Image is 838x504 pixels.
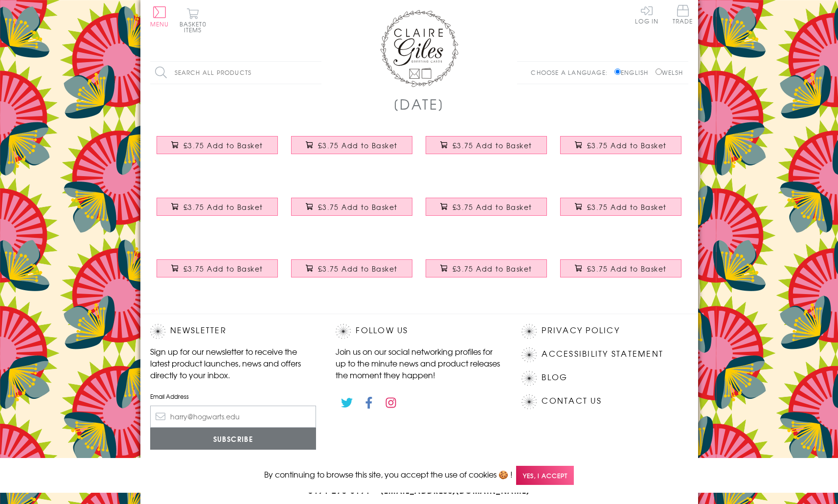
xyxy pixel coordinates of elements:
h1: [DATE] [393,94,445,114]
span: £3.75 Add to Basket [183,140,263,150]
button: £3.75 Add to Basket [560,259,681,277]
a: Trade [673,5,693,26]
span: £3.75 Add to Basket [453,140,532,150]
button: £3.75 Add to Basket [426,198,547,216]
a: Easter Card, Dots & Flowers, Happy Easter, Embellished with colourful pompoms £3.75 Add to Basket [150,252,285,294]
span: £3.75 Add to Basket [587,264,667,274]
img: Claire Giles Greetings Cards [380,10,458,87]
span: £3.75 Add to Basket [183,264,263,274]
button: £3.75 Add to Basket [157,136,278,154]
a: Easter Card, Chick and Wreath, Embellished with colourful pompoms £3.75 Add to Basket [419,252,554,294]
button: £3.75 Add to Basket [426,136,547,154]
input: Welsh [656,69,662,75]
button: £3.75 Add to Basket [560,136,681,154]
span: £3.75 Add to Basket [587,140,667,150]
a: Easter Card, Daffodil Wreath, Happy Easter, Embellished with a colourful tassel £3.75 Add to Basket [419,190,554,232]
a: Blog [542,371,567,384]
button: Basket0 items [180,8,206,33]
input: English [614,69,621,75]
a: Easter Card, Daffodils, Happy Easter, Embellished with a colourful tassel £3.75 Add to Basket [554,252,688,294]
span: Yes, I accept [516,466,574,485]
a: Easter Card, Bouquet, Happy Easter, Embellished with a colourful tassel £3.75 Add to Basket [285,129,419,171]
a: Easter Card, Basket of Eggs, Embellished with colourful pompoms £3.75 Add to Basket [554,190,688,232]
button: £3.75 Add to Basket [426,259,547,277]
span: £3.75 Add to Basket [183,202,263,212]
input: Search [312,62,321,84]
button: £3.75 Add to Basket [291,198,412,216]
h2: Newsletter [150,324,317,339]
label: English [614,68,653,77]
span: £3.75 Add to Basket [453,264,532,274]
a: Easter Card, Big Chocolate filled Easter Egg, Embellished with colourful pompoms £3.75 Add to Basket [285,190,419,232]
a: Easter Card, Rows of Eggs, Happy Easter, Embellished with a colourful tassel £3.75 Add to Basket [150,129,285,171]
input: Subscribe [150,428,317,450]
span: Trade [673,5,693,24]
p: Sign up for our newsletter to receive the latest product launches, news and offers directly to yo... [150,345,317,381]
span: £3.75 Add to Basket [453,202,532,212]
button: Menu [150,6,169,27]
button: £3.75 Add to Basket [157,259,278,277]
label: Email Address [150,392,317,401]
label: Welsh [656,68,683,77]
span: £3.75 Add to Basket [318,202,398,212]
input: harry@hogwarts.edu [150,406,317,428]
h2: Follow Us [336,324,502,339]
button: £3.75 Add to Basket [291,136,412,154]
p: Join us on our social networking profiles for up to the minute news and product releases the mome... [336,345,502,381]
button: £3.75 Add to Basket [157,198,278,216]
a: Contact Us [542,394,601,408]
span: £3.75 Add to Basket [318,264,398,274]
span: Menu [150,20,169,28]
a: Easter Card, Tumbling Flowers, Happy Easter, Embellished with a colourful tassel £3.75 Add to Basket [554,129,688,171]
button: £3.75 Add to Basket [560,198,681,216]
a: Log In [635,5,658,24]
a: Easter Card, Bunny Girl, Hoppy Easter, Embellished with colourful pompoms £3.75 Add to Basket [150,190,285,232]
input: Search all products [150,62,321,84]
a: Privacy Policy [542,324,619,337]
button: £3.75 Add to Basket [291,259,412,277]
a: Easter Card, Chicks with Bunting, Embellished with colourful pompoms £3.75 Add to Basket [285,252,419,294]
span: £3.75 Add to Basket [318,140,398,150]
span: 0 items [184,20,206,34]
p: Choose a language: [531,68,612,77]
a: Accessibility Statement [542,347,663,361]
span: £3.75 Add to Basket [587,202,667,212]
a: Easter Greeting Card, Butterflies & Eggs, Embellished with a colourful tassel £3.75 Add to Basket [419,129,554,171]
